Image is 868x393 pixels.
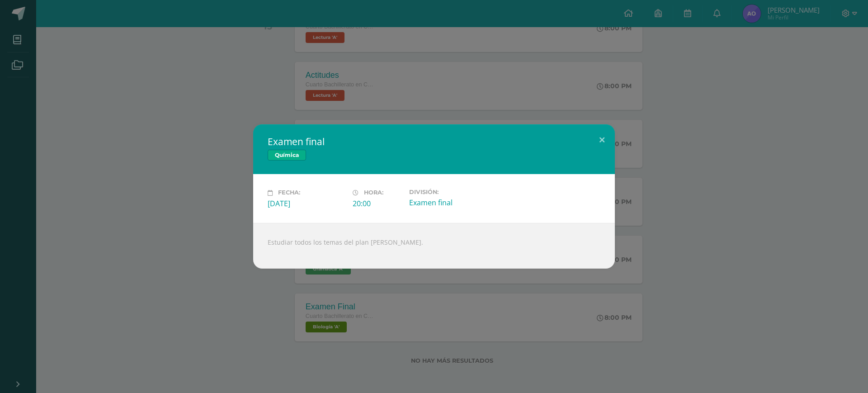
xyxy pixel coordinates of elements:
[268,199,345,208] div: [DATE]
[278,189,300,196] span: Fecha:
[409,198,487,208] div: Examen final
[253,223,615,269] div: Estudiar todos los temas del plan [PERSON_NAME].
[353,199,402,208] div: 20:00
[364,189,383,196] span: Hora:
[268,135,600,148] h2: Examen final
[409,189,487,195] label: División:
[589,124,615,155] button: Close (Esc)
[268,150,306,161] span: Química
